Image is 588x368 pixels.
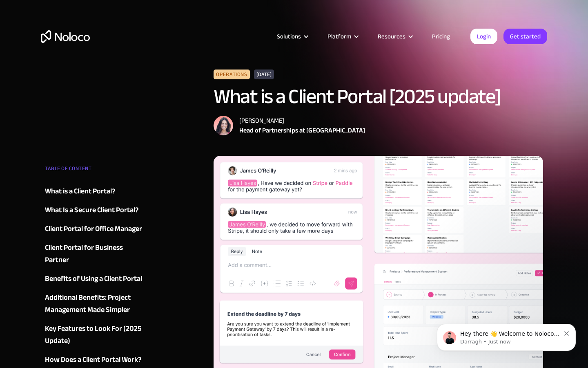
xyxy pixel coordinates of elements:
div: How Does a Client Portal Work? [45,354,141,366]
a: Client Portal for Office Manager [45,223,144,235]
div: What Is a Secure Client Portal? [45,204,138,216]
h1: What is a Client Portal [2025 update] [214,85,543,108]
iframe: Intercom notifications message [425,307,588,364]
div: [PERSON_NAME] [239,116,365,126]
a: home [41,30,90,43]
div: Head of Partnerships at [GEOGRAPHIC_DATA] [239,126,365,135]
div: Resources [378,31,405,42]
div: What is a Client Portal? [45,185,115,197]
a: Pricing [422,31,460,42]
div: Resources [367,31,422,42]
a: Login [470,29,497,44]
div: Platform [317,31,367,42]
a: Client Portal for Business Partner [45,242,144,266]
a: What Is a Secure Client Portal? [45,204,144,216]
a: Key Features to Look For (2025 Update) [45,323,144,347]
a: Get started [503,29,547,44]
div: Platform [327,31,351,42]
a: Additional Benefits: Project Management Made Simpler [45,292,144,316]
div: Solutions [267,31,317,42]
div: TABLE OF CONTENT [45,162,144,179]
div: Client Portal for Office Manager [45,223,142,235]
a: What is a Client Portal? [45,185,144,197]
div: Benefits of Using a Client Portal [45,273,142,285]
div: Solutions [277,31,301,42]
a: How Does a Client Portal Work? [45,354,144,366]
a: Benefits of Using a Client Portal [45,273,144,285]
